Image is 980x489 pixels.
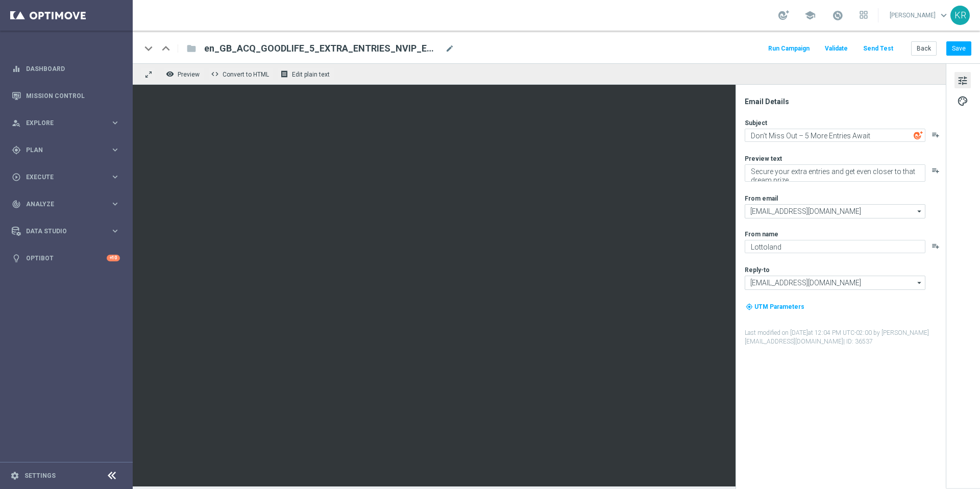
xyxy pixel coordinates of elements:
[12,145,110,155] div: Plan
[915,276,925,289] i: arrow_drop_down
[843,338,873,345] span: | ID: 36537
[745,119,767,127] label: Subject
[445,44,454,53] span: mode_edit
[12,118,21,128] i: person_search
[914,131,923,140] img: optiGenie.svg
[767,42,811,56] button: Run Campaign
[26,174,110,180] span: Execute
[163,67,204,81] button: remove_red_eye Preview
[26,201,110,207] span: Analyze
[745,97,945,106] div: Email Details
[804,10,816,21] span: school
[178,71,200,78] span: Preview
[12,200,21,209] i: track_changes
[11,200,120,208] button: track_changes Analyze keyboard_arrow_right
[932,242,940,250] button: playlist_add
[26,244,107,272] a: Optibot
[862,42,895,56] button: Send Test
[754,303,804,310] span: UTM Parameters
[746,303,753,310] i: my_location
[932,131,940,139] button: playlist_add
[107,255,120,261] div: +10
[24,473,56,479] a: Settings
[911,41,937,56] button: Back
[915,205,925,218] i: arrow_drop_down
[12,244,120,272] div: Optibot
[745,230,778,238] label: From name
[954,72,971,88] button: tune
[932,166,940,175] button: playlist_add
[745,276,925,290] input: Select
[110,172,120,182] i: keyboard_arrow_right
[26,82,120,109] a: Mission Control
[26,120,110,126] span: Explore
[745,155,782,163] label: Preview text
[957,74,968,87] span: tune
[889,8,950,23] a: [PERSON_NAME]keyboard_arrow_down
[292,71,330,78] span: Edit plain text
[745,329,945,346] label: Last modified on [DATE] at 12:04 PM UTC-02:00 by [PERSON_NAME][EMAIL_ADDRESS][DOMAIN_NAME]
[208,67,274,81] button: code Convert to HTML
[110,226,120,236] i: keyboard_arrow_right
[12,55,120,82] div: Dashboard
[11,65,120,73] button: equalizer Dashboard
[11,227,120,235] button: Data Studio keyboard_arrow_right
[280,70,288,78] i: receipt
[12,200,110,209] div: Analyze
[12,254,21,263] i: lightbulb
[745,194,778,203] label: From email
[12,82,120,109] div: Mission Control
[110,145,120,155] i: keyboard_arrow_right
[12,145,21,155] i: gps_fixed
[938,10,949,21] span: keyboard_arrow_down
[946,41,971,56] button: Save
[950,6,970,25] div: KR
[11,119,120,127] button: person_search Explore keyboard_arrow_right
[110,199,120,209] i: keyboard_arrow_right
[166,70,174,78] i: remove_red_eye
[12,173,21,182] i: play_circle_outline
[278,67,334,81] button: receipt Edit plain text
[745,301,805,312] button: my_location UTM Parameters
[825,45,848,52] span: Validate
[12,118,110,128] div: Explore
[954,92,971,109] button: palette
[745,204,925,218] input: Select
[12,173,110,182] div: Execute
[211,70,219,78] span: code
[11,173,120,181] button: play_circle_outline Execute keyboard_arrow_right
[745,266,770,274] label: Reply-to
[957,94,968,108] span: palette
[26,228,110,234] span: Data Studio
[10,471,19,480] i: settings
[204,42,441,55] span: en_GB_ACQ_GOODLIFE_5_EXTRA_ENTRIES_NVIP_EMA_TAC_GM
[823,42,849,56] button: Validate
[12,227,110,236] div: Data Studio
[11,92,120,100] button: Mission Control
[110,118,120,128] i: keyboard_arrow_right
[223,71,269,78] span: Convert to HTML
[26,55,120,82] a: Dashboard
[26,147,110,153] span: Plan
[11,146,120,154] button: gps_fixed Plan keyboard_arrow_right
[12,64,21,74] i: equalizer
[11,254,120,262] button: lightbulb Optibot +10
